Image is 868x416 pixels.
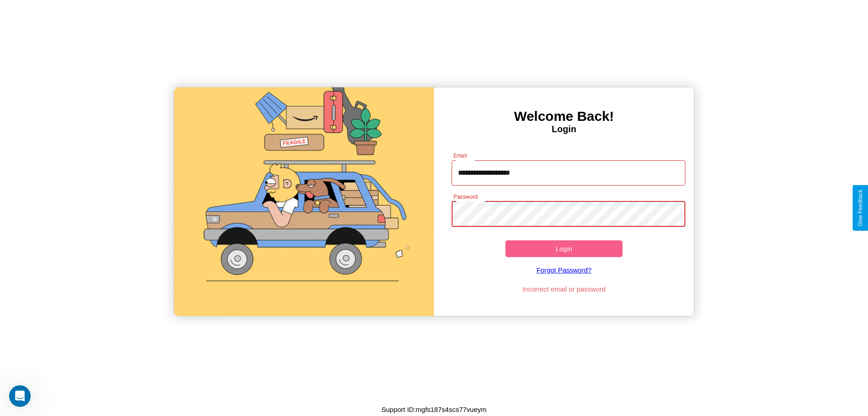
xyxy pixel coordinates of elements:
h4: Login [434,124,694,134]
h3: Welcome Back! [434,109,694,124]
label: Password [453,193,477,201]
div: Give Feedback [857,190,863,226]
p: Support ID: mgfs187s4scs77vueym [382,403,487,416]
a: Forgot Password? [447,257,681,283]
p: Incorrect email or password [447,283,681,295]
label: Email [453,152,467,159]
iframe: Intercom live chat [9,385,31,407]
img: gif [174,87,434,316]
button: Login [505,240,623,257]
